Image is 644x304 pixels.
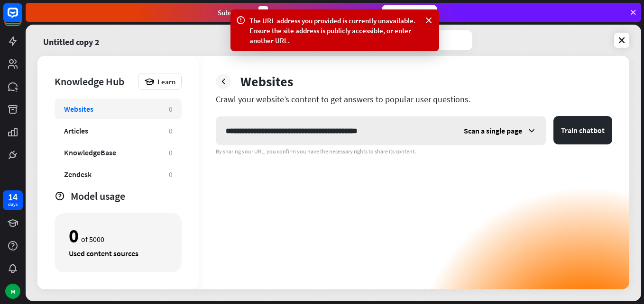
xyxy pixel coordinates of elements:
[64,104,93,114] div: Websites
[216,94,612,105] div: Crawl your website’s content to get answers to popular user questions.
[69,228,167,244] div: of 5000
[169,105,172,114] div: 0
[464,126,522,135] span: Scan a single page
[69,249,167,258] div: Used content sources
[218,6,374,19] div: Subscribe in days to get your first month for $1
[216,148,612,155] div: By sharing your URL, you confirm you have the necessary rights to share its content.
[249,16,420,45] div: The URL address you provided is currently unavailable. Ensure the site address is publicly access...
[64,148,116,157] div: KnowledgeBase
[382,5,437,20] div: Subscribe now
[8,193,18,201] div: 14
[157,77,175,86] span: Learn
[69,228,79,244] div: 0
[258,6,268,19] div: 3
[71,189,182,203] div: Model usage
[169,126,172,135] div: 0
[8,4,36,32] button: Open LiveChat chat widget
[8,201,18,208] div: days
[55,75,133,88] div: Knowledge Hub
[64,126,88,135] div: Articles
[553,116,612,144] button: Train chatbot
[169,170,172,179] div: 0
[64,170,92,179] div: Zendesk
[5,284,20,299] div: M
[3,190,23,210] a: 14 days
[43,30,100,50] a: Untitled copy 2
[169,148,172,157] div: 0
[240,73,293,90] div: Websites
